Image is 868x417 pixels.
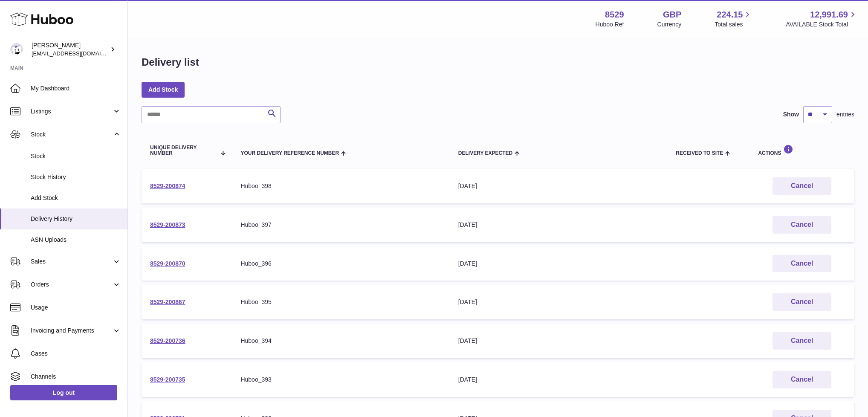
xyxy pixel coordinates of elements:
[773,177,831,195] button: Cancel
[150,376,185,383] a: 8529-200735
[836,110,854,119] span: entries
[240,151,339,156] span: Your Delivery Reference Number
[773,293,831,311] button: Cancel
[458,151,512,156] span: Delivery Expected
[717,9,743,20] span: 224.15
[786,20,858,29] span: AVAILABLE Stock Total
[31,350,121,358] span: Cases
[596,20,624,29] div: Huboo Ref
[458,221,659,229] div: [DATE]
[150,221,185,228] a: 8529-200873
[10,43,23,56] img: admin@redgrass.ch
[240,337,441,345] div: Huboo_394
[10,385,117,400] a: Log out
[773,332,831,350] button: Cancel
[240,376,441,384] div: Huboo_393
[31,281,112,289] span: Orders
[150,298,185,305] a: 8529-200867
[150,260,185,267] a: 8529-200870
[663,9,681,20] strong: GBP
[773,255,831,272] button: Cancel
[31,152,121,160] span: Stock
[142,55,199,69] h1: Delivery list
[31,130,112,139] span: Stock
[758,145,846,156] div: Actions
[458,260,659,268] div: [DATE]
[240,298,441,306] div: Huboo_395
[150,337,185,344] a: 8529-200736
[605,9,624,20] strong: 8529
[142,82,185,97] a: Add Stock
[458,182,659,190] div: [DATE]
[31,107,112,116] span: Listings
[240,221,441,229] div: Huboo_397
[810,9,848,20] span: 12,991.69
[31,236,121,244] span: ASN Uploads
[240,182,441,190] div: Huboo_398
[783,110,799,119] label: Show
[458,337,659,345] div: [DATE]
[31,84,121,93] span: My Dashboard
[240,260,441,268] div: Huboo_396
[31,215,121,223] span: Delivery History
[657,20,682,29] div: Currency
[31,173,121,181] span: Stock History
[31,373,121,381] span: Channels
[31,258,112,266] span: Sales
[32,41,108,58] div: [PERSON_NAME]
[150,145,216,156] span: Unique Delivery Number
[31,327,112,335] span: Invoicing and Payments
[715,9,752,29] a: 224.15 Total sales
[773,371,831,388] button: Cancel
[773,216,831,234] button: Cancel
[786,9,858,29] a: 12,991.69 AVAILABLE Stock Total
[676,151,723,156] span: Received to Site
[458,376,659,384] div: [DATE]
[31,194,121,202] span: Add Stock
[715,20,752,29] span: Total sales
[150,182,185,189] a: 8529-200874
[32,50,125,57] span: [EMAIL_ADDRESS][DOMAIN_NAME]
[458,298,659,306] div: [DATE]
[31,304,121,312] span: Usage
